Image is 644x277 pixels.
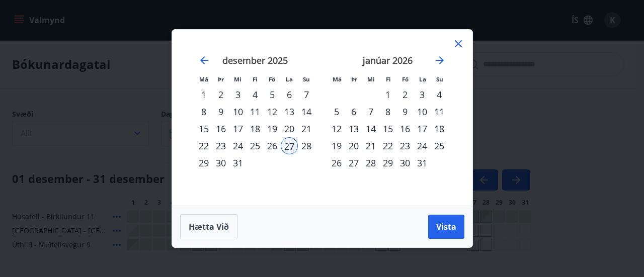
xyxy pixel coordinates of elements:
td: Choose laugardagur, 31. janúar 2026 as your check-out date. It’s available. [414,154,431,171]
div: 14 [298,103,315,120]
td: Choose laugardagur, 24. janúar 2026 as your check-out date. It’s available. [414,137,431,154]
div: 12 [328,120,345,137]
div: 5 [264,86,281,103]
div: 9 [212,103,229,120]
div: 29 [195,154,212,171]
div: 8 [195,103,212,120]
td: Choose laugardagur, 6. desember 2025 as your check-out date. It’s available. [281,86,298,103]
div: 24 [229,137,247,154]
td: Choose laugardagur, 10. janúar 2026 as your check-out date. It’s available. [414,103,431,120]
div: 19 [328,137,345,154]
td: Choose laugardagur, 17. janúar 2026 as your check-out date. It’s available. [414,120,431,137]
td: Choose þriðjudagur, 13. janúar 2026 as your check-out date. It’s available. [345,120,362,137]
div: 25 [431,137,448,154]
div: 29 [379,154,396,171]
td: Choose fimmtudagur, 25. desember 2025 as your check-out date. It’s available. [247,137,264,154]
td: Choose fimmtudagur, 18. desember 2025 as your check-out date. It’s available. [247,120,264,137]
td: Choose þriðjudagur, 27. janúar 2026 as your check-out date. It’s available. [345,154,362,171]
strong: desember 2025 [222,54,288,66]
td: Choose fimmtudagur, 29. janúar 2026 as your check-out date. It’s available. [379,154,396,171]
td: Choose þriðjudagur, 9. desember 2025 as your check-out date. It’s available. [212,103,229,120]
td: Choose föstudagur, 2. janúar 2026 as your check-out date. It’s available. [396,86,414,103]
div: 28 [298,137,315,154]
div: 22 [195,137,212,154]
div: 11 [247,103,264,120]
small: Su [436,75,443,83]
div: 7 [362,103,379,120]
td: Choose þriðjudagur, 20. janúar 2026 as your check-out date. It’s available. [345,137,362,154]
td: Choose mánudagur, 8. desember 2025 as your check-out date. It’s available. [195,103,212,120]
td: Choose þriðjudagur, 2. desember 2025 as your check-out date. It’s available. [212,86,229,103]
td: Choose laugardagur, 13. desember 2025 as your check-out date. It’s available. [281,103,298,120]
strong: janúar 2026 [363,54,413,66]
div: 16 [396,120,414,137]
td: Choose fimmtudagur, 22. janúar 2026 as your check-out date. It’s available. [379,137,396,154]
td: Choose mánudagur, 1. desember 2025 as your check-out date. It’s available. [195,86,212,103]
div: 2 [396,86,414,103]
td: Choose miðvikudagur, 7. janúar 2026 as your check-out date. It’s available. [362,103,379,120]
small: Mi [234,75,242,83]
td: Choose mánudagur, 5. janúar 2026 as your check-out date. It’s available. [328,103,345,120]
td: Choose þriðjudagur, 16. desember 2025 as your check-out date. It’s available. [212,120,229,137]
small: Fi [253,75,258,83]
div: 27 [281,137,298,154]
small: Þr [218,75,224,83]
div: Move backward to switch to the previous month. [198,54,210,66]
td: Choose fimmtudagur, 8. janúar 2026 as your check-out date. It’s available. [379,103,396,120]
td: Choose sunnudagur, 4. janúar 2026 as your check-out date. It’s available. [431,86,448,103]
div: 18 [431,120,448,137]
div: 13 [345,120,362,137]
span: Hætta við [189,221,229,232]
div: 7 [298,86,315,103]
td: Choose miðvikudagur, 24. desember 2025 as your check-out date. It’s available. [229,137,247,154]
td: Choose sunnudagur, 14. desember 2025 as your check-out date. It’s available. [298,103,315,120]
td: Choose fimmtudagur, 15. janúar 2026 as your check-out date. It’s available. [379,120,396,137]
div: 13 [281,103,298,120]
div: 31 [229,154,247,171]
div: 20 [281,120,298,137]
div: 20 [345,137,362,154]
div: 8 [379,103,396,120]
div: 17 [229,120,247,137]
td: Choose fimmtudagur, 4. desember 2025 as your check-out date. It’s available. [247,86,264,103]
td: Choose þriðjudagur, 30. desember 2025 as your check-out date. It’s available. [212,154,229,171]
td: Choose þriðjudagur, 23. desember 2025 as your check-out date. It’s available. [212,137,229,154]
td: Choose mánudagur, 26. janúar 2026 as your check-out date. It’s available. [328,154,345,171]
div: 23 [212,137,229,154]
td: Choose sunnudagur, 25. janúar 2026 as your check-out date. It’s available. [431,137,448,154]
td: Choose sunnudagur, 7. desember 2025 as your check-out date. It’s available. [298,86,315,103]
small: Fö [269,75,275,83]
div: 14 [362,120,379,137]
td: Choose miðvikudagur, 21. janúar 2026 as your check-out date. It’s available. [362,137,379,154]
div: 2 [212,86,229,103]
td: Choose mánudagur, 19. janúar 2026 as your check-out date. It’s available. [328,137,345,154]
small: Mi [367,75,375,83]
td: Choose miðvikudagur, 3. desember 2025 as your check-out date. It’s available. [229,86,247,103]
div: 15 [379,120,396,137]
td: Choose miðvikudagur, 14. janúar 2026 as your check-out date. It’s available. [362,120,379,137]
td: Choose miðvikudagur, 28. janúar 2026 as your check-out date. It’s available. [362,154,379,171]
div: 10 [414,103,431,120]
div: 12 [264,103,281,120]
div: 25 [247,137,264,154]
div: 9 [396,103,414,120]
td: Choose þriðjudagur, 6. janúar 2026 as your check-out date. It’s available. [345,103,362,120]
div: Calendar [184,42,460,194]
div: 30 [212,154,229,171]
small: Fi [386,75,391,83]
td: Choose miðvikudagur, 17. desember 2025 as your check-out date. It’s available. [229,120,247,137]
div: 3 [414,86,431,103]
button: Hætta við [180,214,237,239]
td: Choose föstudagur, 9. janúar 2026 as your check-out date. It’s available. [396,103,414,120]
td: Choose miðvikudagur, 31. desember 2025 as your check-out date. It’s available. [229,154,247,171]
td: Choose föstudagur, 12. desember 2025 as your check-out date. It’s available. [264,103,281,120]
div: 26 [264,137,281,154]
td: Choose mánudagur, 29. desember 2025 as your check-out date. It’s available. [195,154,212,171]
td: Choose föstudagur, 16. janúar 2026 as your check-out date. It’s available. [396,120,414,137]
small: La [419,75,426,83]
div: 5 [328,103,345,120]
div: 21 [362,137,379,154]
div: 27 [345,154,362,171]
div: 16 [212,120,229,137]
td: Choose sunnudagur, 11. janúar 2026 as your check-out date. It’s available. [431,103,448,120]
